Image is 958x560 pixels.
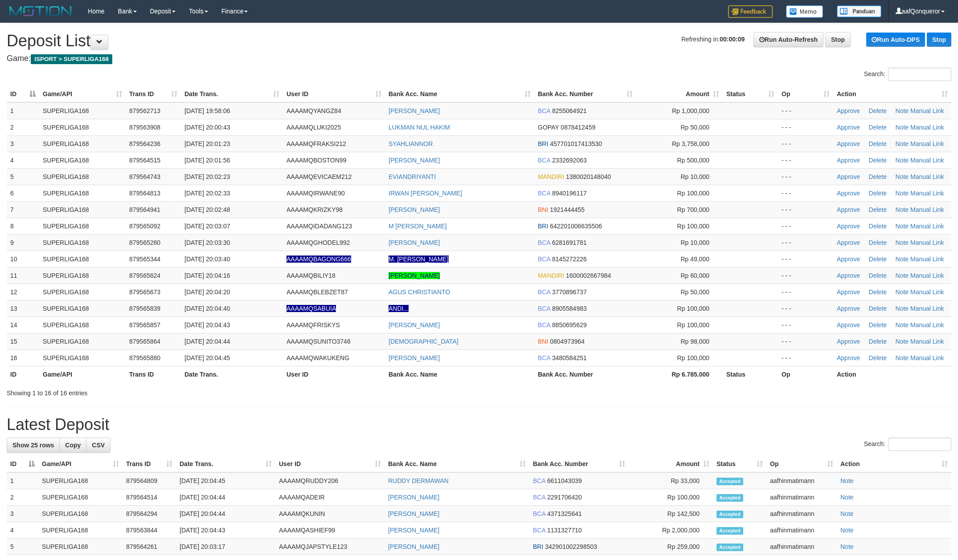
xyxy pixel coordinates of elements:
span: Rp 50,000 [680,288,709,296]
span: AAAAMQEVICAEM212 [287,173,352,180]
span: Copy 3770896737 to clipboard [552,288,587,296]
th: ID: activate to sort column descending [7,456,38,472]
span: AAAAMQFRAKSI212 [287,140,346,147]
span: BNI [538,338,548,345]
td: - - - [778,119,833,135]
span: Nama rekening ada tanda titik/strip, harap diedit [287,256,351,263]
span: 879564813 [129,190,160,197]
a: Manual Link [910,354,944,361]
img: panduan.png [837,5,881,17]
td: - - - [778,333,833,349]
a: Manual Link [910,157,944,164]
span: [DATE] 20:04:20 [184,288,230,296]
span: AAAAMQIRWANE90 [287,190,345,197]
a: Manual Link [910,305,944,312]
span: Copy [65,442,81,449]
span: GOPAY [538,124,559,131]
span: 879564941 [129,206,160,213]
td: SUPERLIGA168 [39,102,126,119]
th: Bank Acc. Name: activate to sort column ascending [385,456,529,472]
td: SUPERLIGA168 [39,251,126,267]
span: Rp 10,000 [680,239,709,246]
td: [DATE] 20:04:45 [176,472,275,489]
td: 16 [7,349,39,366]
td: SUPERLIGA168 [39,234,126,251]
span: Rp 100,000 [677,354,709,361]
a: Delete [869,288,887,296]
th: Trans ID [126,366,181,382]
a: Approve [837,338,860,345]
span: Copy 6281691781 to clipboard [552,239,587,246]
a: Delete [869,190,887,197]
a: Approve [837,173,860,180]
a: Note [840,527,854,534]
span: Nama rekening ada tanda titik/strip, harap diedit [287,305,336,312]
td: SUPERLIGA168 [38,472,123,489]
th: Date Trans. [181,366,283,382]
th: ID [7,366,39,382]
span: Rp 49,000 [680,256,709,263]
td: SUPERLIGA168 [39,267,126,284]
th: Game/API: activate to sort column ascending [38,456,123,472]
label: Search: [864,438,951,451]
td: 7 [7,201,39,218]
span: Copy 1380020148040 to clipboard [566,173,611,180]
a: Delete [869,272,887,279]
span: AAAAMQBILIY18 [287,272,336,279]
th: Action: activate to sort column ascending [837,456,951,472]
span: Copy 8940196117 to clipboard [552,190,587,197]
a: Note [896,321,909,329]
span: BCA [538,107,550,114]
a: RUDDY DERMAWAN [388,477,449,484]
td: - - - [778,251,833,267]
td: - - - [778,284,833,300]
span: AAAAMQLUKI2025 [287,124,341,131]
th: Action: activate to sort column ascending [833,86,951,102]
th: Trans ID: activate to sort column ascending [123,456,176,472]
a: Delete [869,354,887,361]
span: Copy 8145272226 to clipboard [552,256,587,263]
span: BNI [538,206,548,213]
a: [PERSON_NAME] [389,157,440,164]
td: 5 [7,168,39,185]
a: Manual Link [910,173,944,180]
td: 15 [7,333,39,349]
th: Bank Acc. Name: activate to sort column ascending [385,86,534,102]
td: SUPERLIGA168 [39,317,126,333]
a: [PERSON_NAME] [389,321,440,329]
td: 1 [7,102,39,119]
th: Amount: activate to sort column ascending [629,456,713,472]
a: [DEMOGRAPHIC_DATA] [389,338,459,345]
a: Delete [869,321,887,329]
input: Search: [888,68,951,81]
a: Delete [869,338,887,345]
a: CSV [86,438,111,453]
span: MANDIRI [538,272,564,279]
a: Approve [837,107,860,114]
a: Approve [837,190,860,197]
span: Rp 50,000 [680,124,709,131]
a: Note [896,338,909,345]
th: Op [778,366,833,382]
span: 879565864 [129,338,160,345]
td: - - - [778,152,833,168]
a: Manual Link [910,272,944,279]
a: Note [896,288,909,296]
td: SUPERLIGA168 [39,349,126,366]
td: SUPERLIGA168 [39,284,126,300]
span: Rp 100,000 [677,223,709,230]
th: Date Trans.: activate to sort column ascending [181,86,283,102]
td: 14 [7,317,39,333]
h4: Game: [7,54,951,63]
span: CSV [92,442,105,449]
a: Manual Link [910,190,944,197]
a: Delete [869,124,887,131]
span: BCA [538,157,550,164]
a: SYAHLIANNOR [389,140,433,147]
span: [DATE] 19:58:06 [184,107,230,114]
a: M [PERSON_NAME] [389,223,447,230]
span: [DATE] 20:03:30 [184,239,230,246]
span: BRI [538,140,548,147]
td: SUPERLIGA168 [39,333,126,349]
a: Manual Link [910,256,944,263]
